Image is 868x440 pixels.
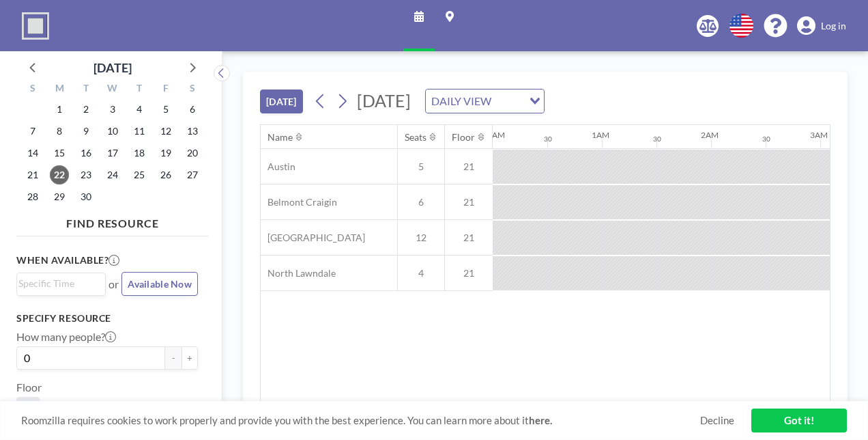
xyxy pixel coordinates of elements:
[398,196,444,208] span: 6
[267,131,293,143] div: Name
[452,131,475,143] div: Floor
[23,187,42,206] span: Sunday, September 28, 2025
[183,122,202,141] span: Saturday, September 13, 2025
[130,122,149,141] span: Thursday, September 11, 2025
[156,122,175,141] span: Friday, September 12, 2025
[103,143,122,163] span: Wednesday, September 17, 2025
[50,100,69,119] span: Monday, September 1, 2025
[398,161,444,173] span: 5
[121,272,198,296] button: Available Now
[405,131,426,143] div: Seats
[156,165,175,184] span: Friday, September 26, 2025
[76,165,96,184] span: Tuesday, September 23, 2025
[445,232,493,244] span: 21
[544,135,552,143] div: 30
[50,143,69,163] span: Monday, September 15, 2025
[23,122,42,141] span: Sunday, September 7, 2025
[20,81,46,98] div: S
[100,81,126,98] div: W
[50,165,69,184] span: Monday, September 22, 2025
[156,143,175,163] span: Friday, September 19, 2025
[23,165,42,184] span: Sunday, September 21, 2025
[46,81,73,98] div: M
[22,12,49,40] img: organization-logo
[76,122,96,141] span: Tuesday, September 9, 2025
[810,130,828,140] div: 3AM
[130,143,149,163] span: Thursday, September 18, 2025
[261,161,295,173] span: Austin
[183,165,202,184] span: Saturday, September 27, 2025
[16,330,116,344] label: How many people?
[93,58,132,77] div: [DATE]
[128,278,192,290] span: Available Now
[16,312,198,325] h3: Specify resource
[762,135,770,143] div: 30
[260,90,303,113] button: [DATE]
[73,81,100,98] div: T
[50,187,69,206] span: Monday, September 29, 2025
[16,381,42,394] label: Floor
[183,100,202,119] span: Saturday, September 6, 2025
[398,232,444,244] span: 12
[429,92,494,110] span: DAILY VIEW
[495,92,521,110] input: Search for option
[16,211,209,230] h4: FIND RESOURCE
[156,100,175,119] span: Friday, September 5, 2025
[398,267,444,279] span: 4
[126,81,152,98] div: T
[152,81,179,98] div: F
[701,130,719,140] div: 2AM
[445,161,493,173] span: 21
[18,276,98,291] input: Search for option
[182,346,198,370] button: +
[482,130,505,140] div: 12AM
[165,346,182,370] button: -
[21,414,700,427] span: Roomzilla requires cookies to work properly and provide you with the best experience. You can lea...
[653,135,661,143] div: 30
[179,81,205,98] div: S
[700,414,734,427] a: Decline
[108,277,119,291] span: or
[76,100,96,119] span: Tuesday, September 2, 2025
[103,165,122,184] span: Wednesday, September 24, 2025
[50,122,69,141] span: Monday, September 8, 2025
[76,187,96,206] span: Tuesday, September 30, 2025
[261,267,336,279] span: North Lawndale
[103,122,122,141] span: Wednesday, September 10, 2025
[130,100,149,119] span: Thursday, September 4, 2025
[261,196,337,208] span: Belmont Craigin
[17,273,105,294] div: Search for option
[426,90,544,113] div: Search for option
[445,267,493,279] span: 21
[183,143,202,163] span: Saturday, September 20, 2025
[529,414,552,426] a: here.
[103,100,122,119] span: Wednesday, September 3, 2025
[797,16,846,36] a: Log in
[821,20,846,32] span: Log in
[751,409,847,432] a: Got it!
[261,232,365,244] span: [GEOGRAPHIC_DATA]
[23,143,42,163] span: Sunday, September 14, 2025
[445,196,493,208] span: 21
[76,143,96,163] span: Tuesday, September 16, 2025
[357,90,411,111] span: [DATE]
[130,165,149,184] span: Thursday, September 25, 2025
[592,130,609,140] div: 1AM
